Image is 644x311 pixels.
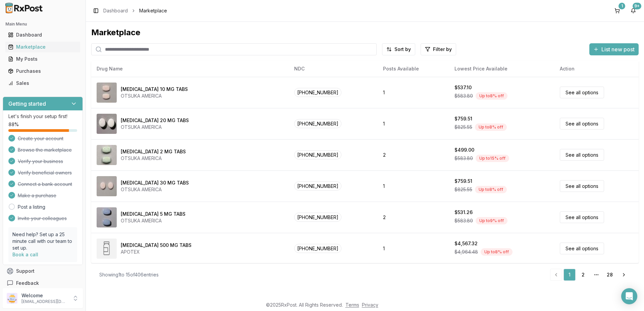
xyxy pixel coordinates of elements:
[121,93,188,99] div: OTSUKA AMERICA
[97,83,117,103] img: Abilify 10 MG TABS
[3,54,83,64] button: My Posts
[121,155,186,162] div: OTSUKA AMERICA
[454,240,478,247] div: $4,567.32
[378,202,449,233] td: 2
[294,119,341,128] span: [PHONE_NUMBER]
[589,43,639,55] button: List new post
[18,158,63,165] span: Verify your business
[421,43,456,55] button: Filter by
[454,84,472,91] div: $537.10
[121,117,189,124] div: [MEDICAL_DATA] 20 MG TABS
[378,233,449,264] td: 1
[475,186,507,193] div: Up to 8 % off
[294,88,341,97] span: [PHONE_NUMBER]
[612,5,623,16] button: 1
[394,46,411,53] span: Sort by
[362,302,378,308] a: Privacy
[3,277,83,289] button: Feedback
[378,77,449,108] td: 1
[97,114,117,134] img: Abilify 20 MG TABS
[121,211,185,217] div: [MEDICAL_DATA] 5 MG TABS
[621,288,637,304] div: Open Intercom Messenger
[103,7,128,14] a: Dashboard
[121,242,192,249] div: [MEDICAL_DATA] 500 MG TABS
[617,269,631,281] a: Go to next page
[628,5,639,16] button: 9+
[121,186,189,193] div: OTSUKA AMERICA
[560,118,604,129] a: See all options
[454,178,472,185] div: $759.51
[454,186,472,193] span: $825.55
[7,293,17,304] img: User avatar
[121,148,186,155] div: [MEDICAL_DATA] 2 MG TABS
[5,41,80,53] a: Marketplace
[91,27,639,38] div: Marketplace
[554,61,639,77] th: Action
[3,30,83,40] button: Dashboard
[8,113,77,120] p: Let's finish your setup first!
[121,217,185,224] div: OTSUKA AMERICA
[454,209,473,216] div: $531.26
[97,207,117,227] img: Abilify 5 MG TABS
[8,80,77,87] div: Sales
[3,78,83,89] button: Sales
[12,252,38,257] a: Book a call
[289,61,378,77] th: NDC
[481,248,513,256] div: Up to 8 % off
[378,139,449,170] td: 2
[563,269,576,281] a: 1
[121,249,192,255] div: APOTEX
[476,217,507,224] div: Up to 9 % off
[454,93,473,99] span: $583.80
[378,108,449,139] td: 1
[18,135,63,142] span: Create your account
[378,170,449,202] td: 1
[449,61,554,77] th: Lowest Price Available
[454,124,472,131] span: $825.55
[12,231,73,251] p: Need help? Set up a 25 minute call with our team to set up.
[16,280,39,287] span: Feedback
[18,204,45,210] a: Post a listing
[560,180,604,192] a: See all options
[3,265,83,277] button: Support
[294,150,341,159] span: [PHONE_NUMBER]
[3,42,83,52] button: Marketplace
[18,169,72,176] span: Verify beneficial owners
[121,179,189,186] div: [MEDICAL_DATA] 30 MG TABS
[8,100,46,108] h3: Getting started
[454,115,472,122] div: $759.51
[475,123,507,131] div: Up to 8 % off
[21,299,68,304] p: [EMAIL_ADDRESS][DOMAIN_NAME]
[560,243,604,254] a: See all options
[5,21,80,27] h2: Main Menu
[433,46,452,53] span: Filter by
[382,43,415,55] button: Sort by
[8,44,77,50] div: Marketplace
[8,56,77,62] div: My Posts
[121,124,189,131] div: OTSUKA AMERICA
[5,29,80,41] a: Dashboard
[294,244,341,253] span: [PHONE_NUMBER]
[18,215,67,222] span: Invite your colleagues
[91,61,289,77] th: Drug Name
[5,65,80,77] a: Purchases
[21,292,68,299] p: Welcome
[454,249,478,255] span: $4,964.48
[18,147,72,153] span: Browse the marketplace
[589,47,639,53] a: List new post
[18,181,72,188] span: Connect a bank account
[103,7,167,14] nav: breadcrumb
[476,155,509,162] div: Up to 15 % off
[139,7,167,14] span: Marketplace
[633,3,641,9] div: 9+
[577,269,589,281] a: 2
[3,66,83,76] button: Purchases
[454,147,474,153] div: $499.00
[97,176,117,196] img: Abilify 30 MG TABS
[550,269,631,281] nav: pagination
[294,182,341,191] span: [PHONE_NUMBER]
[476,92,507,100] div: Up to 8 % off
[560,149,604,161] a: See all options
[5,53,80,65] a: My Posts
[345,302,359,308] a: Terms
